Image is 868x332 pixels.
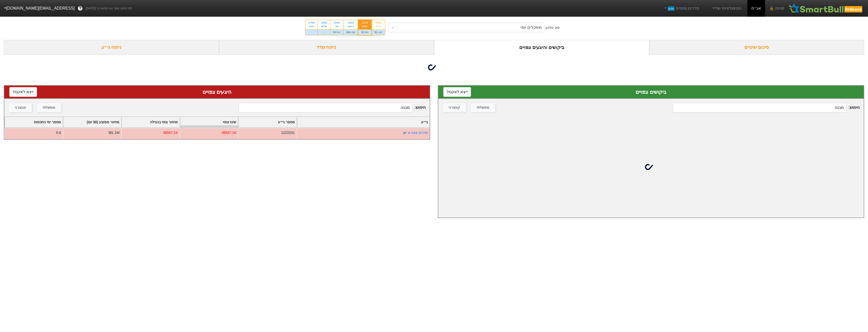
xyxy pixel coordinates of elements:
div: Toggle SortBy [5,117,63,127]
div: ניתוח ני״ע [4,40,219,55]
img: loading... [645,161,657,173]
div: Toggle SortBy [63,117,121,127]
div: 0.6 [56,130,61,135]
div: קונצרני [15,105,26,110]
span: חיפוש : [239,103,426,112]
div: ₪1.1M [109,130,119,135]
div: ניתוח מדד [219,40,434,55]
div: 24/08 [346,21,355,25]
div: ממשלתי [43,105,55,110]
div: 27/08 [309,21,315,25]
a: מדדים נוספיםחדש [661,3,701,13]
div: Toggle SortBy [122,117,180,127]
img: loading... [428,61,440,74]
img: tase link [402,130,407,135]
div: רביעי [309,25,315,28]
button: קונצרני [443,103,466,112]
button: ממשלתי [37,103,61,112]
div: 1222231 [281,130,295,135]
div: ממשלתי [477,105,489,110]
a: זפירוס אגח א [408,131,428,135]
div: Toggle SortBy [180,117,238,127]
div: סוג עדכון [546,25,559,30]
div: שלישי [321,25,327,28]
span: לפי נתוני סוף יום מתאריך [DATE] [86,6,132,11]
div: -₪597.1K [163,130,178,135]
div: ₪77M [330,29,343,35]
div: חמישי [361,25,368,28]
div: ביקושים והיצעים צפויים [434,40,649,55]
input: 97 רשומות... [673,103,846,112]
input: 1 רשומות... [239,103,412,112]
div: ראשון [346,25,355,28]
div: 26/08 [321,21,327,25]
div: 25/08 [333,21,340,25]
div: ₪64.5M [343,29,358,35]
span: חדש [668,6,675,11]
div: רביעי [375,25,382,28]
button: ייצא לאקסל [9,87,37,97]
div: -₪597.1K [221,130,236,135]
div: 21/08 [361,21,368,25]
button: ממשלתי [471,103,495,112]
span: ? [79,5,82,12]
a: הסימולציות שלי [709,3,743,13]
div: ₪74M [358,29,371,35]
div: קונצרני [449,105,460,110]
div: משקלים יומי [520,25,542,31]
div: - [306,29,318,35]
div: Toggle SortBy [238,117,296,127]
div: - [318,29,330,35]
img: SmartBull [788,3,864,13]
div: 20/08 [375,21,382,25]
div: Toggle SortBy [297,117,430,127]
span: חיפוש : [673,103,860,112]
button: ייצא לאקסל [443,87,471,97]
div: היצעים צפויים [9,88,425,96]
button: קונצרני [9,103,32,112]
div: ₪1.1M [372,29,385,35]
div: ביקושים צפויים [443,88,859,96]
div: שני [333,25,340,28]
div: סיכום שינויים [649,40,864,55]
